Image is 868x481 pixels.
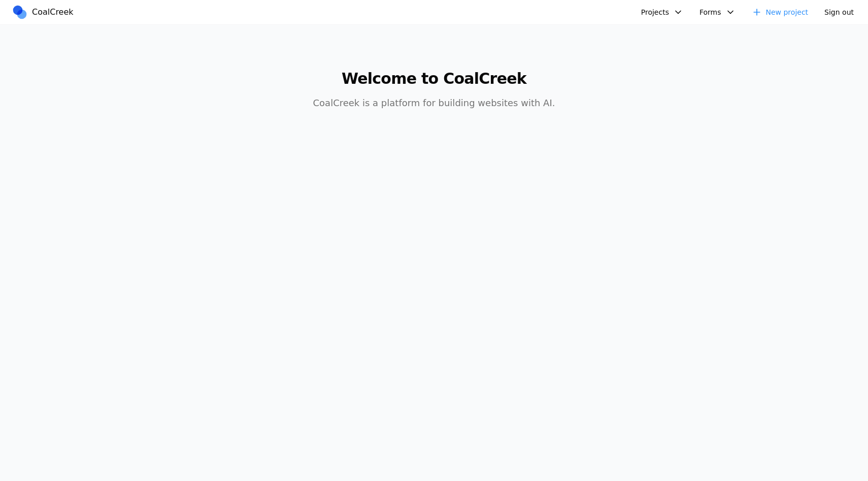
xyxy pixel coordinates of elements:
[12,5,78,20] a: CoalCreek
[635,4,689,20] button: Projects
[239,96,629,110] p: CoalCreek is a platform for building websites with AI.
[746,4,815,20] a: New project
[818,4,860,20] button: Sign out
[32,6,74,18] span: CoalCreek
[693,4,742,20] button: Forms
[239,70,629,88] h1: Welcome to CoalCreek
